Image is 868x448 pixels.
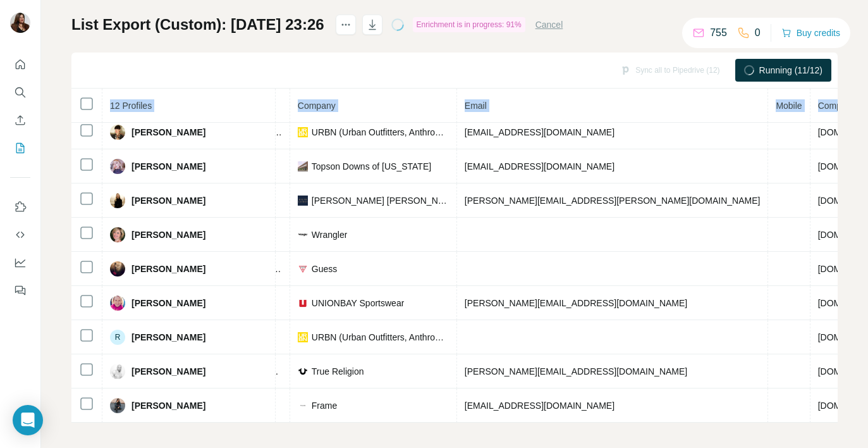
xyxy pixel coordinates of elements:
span: [PERSON_NAME][EMAIL_ADDRESS][DOMAIN_NAME] [465,298,687,308]
img: company-logo [298,230,308,240]
span: [PERSON_NAME][EMAIL_ADDRESS][PERSON_NAME][DOMAIN_NAME] [465,196,761,206]
span: [PERSON_NAME] [PERSON_NAME] [312,194,449,207]
img: Avatar [110,364,125,379]
span: URBN (Urban Outfitters, Anthropologie Group, Free People, & Vetri... [312,331,449,344]
span: True Religion [312,365,364,378]
img: Avatar [110,125,125,140]
span: Email [465,101,487,111]
span: [EMAIL_ADDRESS][DOMAIN_NAME] [465,127,614,137]
button: Search [10,81,30,104]
span: Topson Downs of [US_STATE] [312,160,431,173]
span: [PERSON_NAME] [131,297,205,309]
button: Dashboard [10,251,30,274]
button: Feedback [10,279,30,302]
span: [PERSON_NAME] [131,263,205,275]
span: [PERSON_NAME] [131,126,205,139]
img: company-logo [298,332,308,342]
button: Enrich CSV [10,109,30,132]
span: 12 Profiles [110,101,152,111]
span: [PERSON_NAME] [131,228,205,241]
img: Avatar [110,398,125,413]
div: Enrichment is in progress: 91% [413,17,525,32]
img: company-logo [298,366,308,376]
img: company-logo [298,298,308,308]
div: R [110,330,125,345]
h1: List Export (Custom): [DATE] 23:26 [71,15,324,35]
span: Company [298,101,336,111]
span: Frame [312,399,337,412]
button: Buy credits [781,24,840,42]
button: My lists [10,137,30,159]
span: Guess [312,263,337,275]
span: UNIONBAY Sportswear [312,297,405,309]
span: [PERSON_NAME][EMAIL_ADDRESS][DOMAIN_NAME] [465,366,687,376]
img: Avatar [110,227,125,242]
span: Running (11/12) [759,64,822,77]
span: Mobile [776,101,802,111]
span: [EMAIL_ADDRESS][DOMAIN_NAME] [465,401,614,411]
img: company-logo [298,127,308,137]
img: Avatar [110,159,125,174]
button: Use Surfe API [10,223,30,246]
span: [EMAIL_ADDRESS][DOMAIN_NAME] [465,161,614,171]
span: [PERSON_NAME] [131,194,205,207]
span: URBN (Urban Outfitters, Anthropologie Group, Free People, & Vetri... [312,126,449,139]
img: Avatar [110,261,125,277]
button: actions [336,15,356,35]
img: company-logo [298,161,308,171]
img: company-logo [298,401,308,411]
span: [PERSON_NAME] [131,399,205,412]
span: [PERSON_NAME] [131,365,205,378]
p: 0 [755,25,761,40]
button: Use Surfe on LinkedIn [10,196,30,218]
img: Avatar [110,296,125,311]
p: 755 [710,25,727,40]
button: Quick start [10,53,30,76]
button: Cancel [535,18,563,31]
img: company-logo [298,264,308,274]
img: Avatar [110,193,125,208]
span: Wrangler [312,228,348,241]
div: Open Intercom Messenger [13,405,43,435]
img: Avatar [10,13,30,33]
span: [PERSON_NAME] [131,160,205,173]
span: [PERSON_NAME] [131,331,205,344]
img: company-logo [298,196,308,206]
